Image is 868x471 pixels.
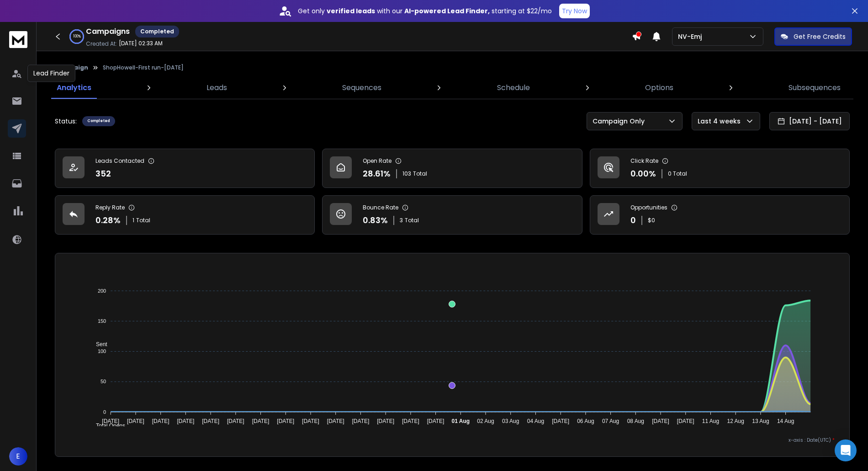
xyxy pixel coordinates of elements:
[452,418,470,424] tspan: 01 Aug
[322,149,582,188] a: Open Rate28.61%103Total
[627,418,644,424] tspan: 08 Aug
[252,418,270,424] tspan: [DATE]
[86,26,130,37] h1: Campaigns
[648,217,655,224] p: $ 0
[590,195,850,235] a: Opportunities0$0
[102,418,120,424] tspan: [DATE]
[590,149,850,188] a: Click Rate0.00%0 Total
[206,82,227,93] p: Leads
[152,418,169,424] tspan: [DATE]
[794,32,846,41] p: Get Free Credits
[630,204,667,211] p: Opportunities
[98,288,106,294] tspan: 200
[402,170,411,177] span: 103
[227,418,244,424] tspan: [DATE]
[127,418,144,424] tspan: [DATE]
[82,116,115,126] div: Completed
[27,64,75,82] div: Lead Finder
[89,341,107,348] span: Sent
[774,27,852,46] button: Get Free Credits
[55,149,315,188] a: Leads Contacted352
[73,34,81,39] p: 100 %
[9,447,27,466] button: E
[86,40,117,48] p: Created At:
[95,204,125,211] p: Reply Rate
[51,77,97,99] a: Analytics
[630,214,636,227] p: 0
[98,318,106,324] tspan: 150
[577,418,594,424] tspan: 06 Aug
[135,26,179,37] div: Completed
[562,6,587,16] p: Try Now
[497,82,530,93] p: Schedule
[302,418,319,424] tspan: [DATE]
[552,418,570,424] tspan: [DATE]
[337,77,387,99] a: Sequences
[777,418,794,424] tspan: 14 Aug
[789,82,841,93] p: Subsequences
[327,418,344,424] tspan: [DATE]
[769,112,850,130] button: [DATE] - [DATE]
[277,418,295,424] tspan: [DATE]
[752,418,769,424] tspan: 13 Aug
[55,64,88,71] button: Campaign
[103,64,184,71] p: ShopHowell-First run-[DATE]
[352,418,370,424] tspan: [DATE]
[98,348,106,354] tspan: 100
[727,418,744,424] tspan: 12 Aug
[630,157,658,165] p: Click Rate
[698,117,744,126] p: Last 4 weeks
[678,32,705,41] p: NV-Emj
[363,204,398,211] p: Bounce Rate
[402,418,419,424] tspan: [DATE]
[668,170,687,177] p: 0 Total
[835,439,857,461] div: Open Intercom Messenger
[57,82,91,93] p: Analytics
[132,217,134,224] span: 1
[342,82,381,93] p: Sequences
[640,77,679,99] a: Options
[202,418,220,424] tspan: [DATE]
[559,4,590,18] button: Try Now
[377,418,395,424] tspan: [DATE]
[298,6,552,16] p: Get only with our starting at $22/mo
[677,418,694,424] tspan: [DATE]
[702,418,719,424] tspan: 11 Aug
[363,157,392,165] p: Open Rate
[95,214,121,227] p: 0.28 %
[492,77,535,99] a: Schedule
[400,217,403,224] span: 3
[95,167,111,180] p: 352
[101,379,106,384] tspan: 50
[427,418,445,424] tspan: [DATE]
[119,40,163,47] p: [DATE] 02:33 AM
[413,170,427,177] span: Total
[103,409,106,415] tspan: 0
[95,157,144,165] p: Leads Contacted
[783,77,846,99] a: Subsequences
[55,195,315,235] a: Reply Rate0.28%1Total
[136,217,150,224] span: Total
[630,167,656,180] p: 0.00 %
[177,418,195,424] tspan: [DATE]
[89,423,125,429] span: Total Opens
[502,418,519,424] tspan: 03 Aug
[477,418,494,424] tspan: 02 Aug
[9,31,27,48] img: logo
[527,418,544,424] tspan: 04 Aug
[363,167,391,180] p: 28.61 %
[327,6,375,16] strong: verified leads
[645,82,673,93] p: Options
[602,418,619,424] tspan: 07 Aug
[70,437,835,444] p: x-axis : Date(UTC)
[363,214,388,227] p: 0.83 %
[405,217,419,224] span: Total
[55,117,77,126] p: Status:
[652,418,669,424] tspan: [DATE]
[201,77,233,99] a: Leads
[322,195,582,235] a: Bounce Rate0.83%3Total
[593,117,648,126] p: Campaign Only
[404,6,490,16] strong: AI-powered Lead Finder,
